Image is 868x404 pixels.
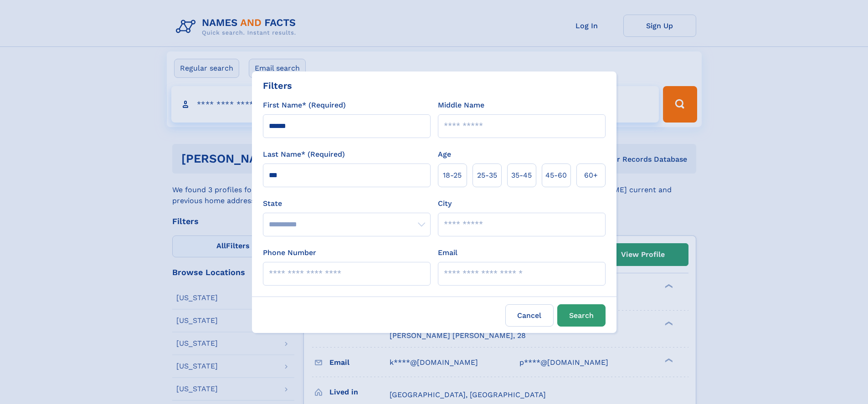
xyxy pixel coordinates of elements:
[477,170,497,181] span: 25‑35
[263,149,345,160] label: Last Name* (Required)
[438,247,457,258] label: Email
[438,198,452,209] label: City
[511,170,532,181] span: 35‑45
[263,198,431,209] label: State
[263,247,316,258] label: Phone Number
[263,79,292,92] div: Filters
[545,170,567,181] span: 45‑60
[263,100,346,111] label: First Name* (Required)
[438,100,484,111] label: Middle Name
[557,304,606,327] button: Search
[505,304,554,327] label: Cancel
[584,170,598,181] span: 60+
[438,149,451,160] label: Age
[443,170,462,181] span: 18‑25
